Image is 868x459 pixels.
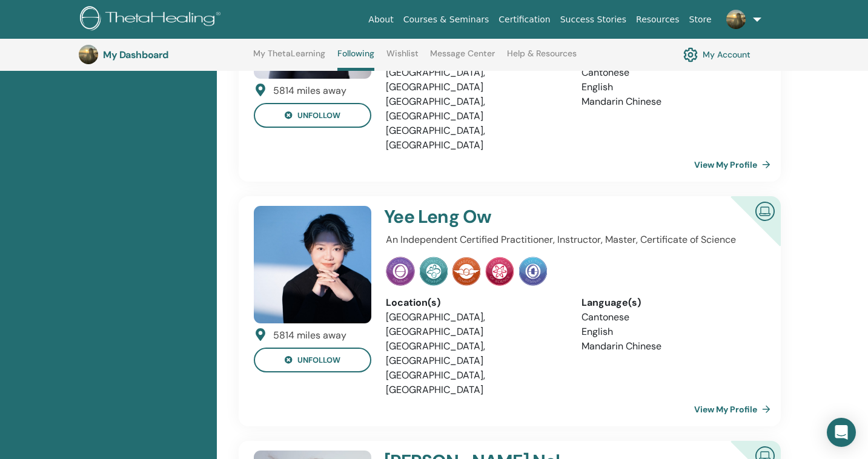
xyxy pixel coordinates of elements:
[386,339,563,368] li: [GEOGRAPHIC_DATA], [GEOGRAPHIC_DATA]
[363,8,398,31] a: About
[581,310,758,325] li: Cantonese
[254,103,371,128] button: unfollow
[683,44,750,65] a: My Account
[386,296,563,310] div: Location(s)
[386,368,563,397] li: [GEOGRAPHIC_DATA], [GEOGRAPHIC_DATA]
[430,48,495,68] a: Message Center
[555,8,631,31] a: Success Stories
[711,196,781,266] div: Certified Online Instructor
[581,325,758,339] li: English
[253,48,325,68] a: My ThetaLearning
[750,197,780,224] img: Certified Online Instructor
[581,339,758,354] li: Mandarin Chinese
[507,48,577,68] a: Help & Resources
[581,296,758,310] div: Language(s)
[386,65,563,94] li: [GEOGRAPHIC_DATA], [GEOGRAPHIC_DATA]
[254,206,371,323] img: default.jpg
[80,6,225,33] img: logo.png
[694,397,775,421] a: View My Profile
[384,206,695,228] h4: Yee Leng Ow
[273,84,346,98] div: 5814 miles away
[581,80,758,94] li: English
[684,8,717,31] a: Store
[494,8,555,31] a: Certification
[386,94,563,124] li: [GEOGRAPHIC_DATA], [GEOGRAPHIC_DATA]
[386,124,563,153] li: [GEOGRAPHIC_DATA], [GEOGRAPHIC_DATA]
[683,44,698,65] img: cog.svg
[631,8,684,31] a: Resources
[386,233,758,247] p: An Independent Certified Practitioner, Instructor, Master, Certificate of Science
[386,48,419,68] a: Wishlist
[399,8,494,31] a: Courses & Seminars
[827,418,856,447] div: Open Intercom Messenger
[103,49,224,61] h3: My Dashboard
[726,10,746,29] img: default.jpg
[273,328,346,343] div: 5814 miles away
[581,94,758,109] li: Mandarin Chinese
[694,153,775,177] a: View My Profile
[79,45,98,64] img: default.jpg
[386,310,563,339] li: [GEOGRAPHIC_DATA], [GEOGRAPHIC_DATA]
[337,48,374,71] a: Following
[581,65,758,80] li: Cantonese
[254,348,371,372] button: unfollow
